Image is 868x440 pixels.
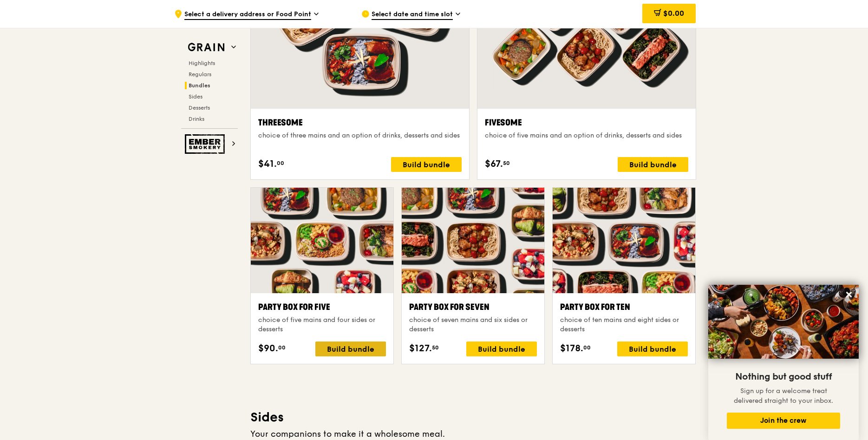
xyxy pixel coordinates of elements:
[189,105,210,111] span: Desserts
[617,341,688,356] div: Build bundle
[485,131,688,140] div: choice of five mains and an option of drinks, desserts and sides
[258,315,386,334] div: choice of five mains and four sides or desserts
[315,341,386,356] div: Build bundle
[485,157,503,171] span: $67.
[258,301,386,314] div: Party Box for Five
[258,131,462,140] div: choice of three mains and an option of drinks, desserts and sides
[258,341,278,355] span: $90.
[503,159,510,167] span: 50
[184,10,311,20] span: Select a delivery address or Food Point
[278,344,286,351] span: 00
[258,157,277,171] span: $41.
[727,413,840,429] button: Join the crew
[560,315,688,334] div: choice of ten mains and eight sides or desserts
[258,116,462,129] div: Threesome
[618,157,688,172] div: Build bundle
[735,371,832,382] span: Nothing but good stuff
[842,287,856,302] button: Close
[189,60,215,66] span: Highlights
[466,341,537,356] div: Build bundle
[189,71,211,78] span: Regulars
[734,387,833,405] span: Sign up for a welcome treat delivered straight to your inbox.
[185,134,228,154] img: Ember Smokery web logo
[409,315,537,334] div: choice of seven mains and six sides or desserts
[391,157,462,172] div: Build bundle
[250,409,696,426] h3: Sides
[560,301,688,314] div: Party Box for Ten
[708,285,859,359] img: DSC07876-Edit02-Large.jpeg
[409,341,432,355] span: $127.
[189,82,210,89] span: Bundles
[409,301,537,314] div: Party Box for Seven
[277,159,284,167] span: 00
[560,341,583,355] span: $178.
[372,10,453,20] span: Select date and time slot
[663,9,684,18] span: $0.00
[189,116,204,122] span: Drinks
[189,93,202,100] span: Sides
[583,344,591,351] span: 00
[485,116,688,129] div: Fivesome
[432,344,439,351] span: 50
[185,39,228,56] img: Grain web logo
